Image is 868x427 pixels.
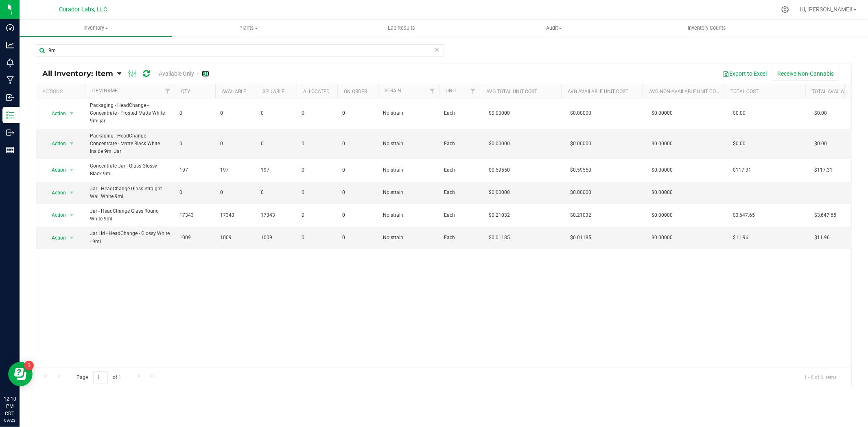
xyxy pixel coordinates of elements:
[342,109,373,117] span: 0
[6,76,14,84] inline-svg: Manufacturing
[42,69,117,78] a: All Inventory: Item
[812,89,866,94] a: Total Available Cost
[566,209,595,221] span: $0.21032
[729,232,752,244] span: $11.96
[485,209,514,221] span: $0.21032
[729,138,750,150] span: $0.00
[67,164,77,176] span: select
[6,41,14,49] inline-svg: Analytics
[59,6,107,13] span: Curador Labs, LLC
[729,107,750,119] span: $0.00
[261,109,292,117] span: 0
[90,132,170,156] span: Packaging - HeadChange - Concentrate - Matte Black White Inside 9ml Jar
[780,6,790,13] div: Manage settings
[730,89,759,94] a: Total Cost
[810,164,837,176] span: $117.31
[90,185,170,200] span: Jar - HeadChange Glass Straight Wall White 9ml
[202,70,209,77] a: All
[179,109,210,117] span: 0
[67,232,77,244] span: select
[179,189,210,196] span: 0
[44,232,66,244] span: Action
[800,6,853,13] span: Hi, [PERSON_NAME]!
[44,209,66,221] span: Action
[677,24,737,32] span: Inventory Counts
[342,140,373,148] span: 0
[377,24,426,32] span: Lab Results
[444,189,475,196] span: Each
[93,371,108,384] input: 1
[6,129,14,137] inline-svg: Outbound
[342,166,373,174] span: 0
[222,89,246,94] a: Available
[566,107,595,119] span: $0.00000
[161,84,175,98] a: Filter
[810,232,834,244] span: $11.96
[44,138,66,149] span: Action
[6,59,14,67] inline-svg: Monitoring
[485,107,514,119] span: $0.00000
[647,164,677,176] span: $0.00000
[485,138,514,150] span: $0.00000
[159,70,194,77] a: Available Only
[342,234,373,242] span: 0
[90,102,170,125] span: Packaging - HeadChange - Concentrate - Frosted Matte White 9ml jar
[220,109,251,117] span: 0
[261,234,292,242] span: 1009
[444,211,475,219] span: Each
[67,209,77,221] span: select
[444,234,475,242] span: Each
[172,20,325,37] a: Plants
[647,232,677,244] span: $0.00000
[810,107,831,119] span: $0.00
[70,371,128,384] span: Page of 1
[173,24,324,32] span: Plants
[44,108,66,119] span: Action
[568,89,628,94] a: Avg Available Unit Cost
[630,20,783,37] a: Inventory Counts
[24,361,34,370] iframe: Resource center unread badge
[262,89,284,94] a: Sellable
[444,166,475,174] span: Each
[772,67,839,81] button: Receive Non-Cannabis
[179,140,210,148] span: 0
[90,207,170,223] span: Jar - HeadChange Glass Round White 9ml
[220,234,251,242] span: 1009
[67,187,77,198] span: select
[44,164,66,176] span: Action
[220,189,251,196] span: 0
[261,140,292,148] span: 0
[302,234,332,242] span: 0
[220,140,251,148] span: 0
[20,20,172,37] a: Inventory
[383,140,434,148] span: No strain
[383,234,434,242] span: No strain
[486,89,537,94] a: Avg Total Unit Cost
[444,140,475,148] span: Each
[383,211,434,219] span: No strain
[90,162,170,178] span: Concentrate Jar - Glass Glossy Black 9ml
[6,111,14,119] inline-svg: Inventory
[810,138,831,150] span: $0.00
[566,232,595,244] span: $0.01185
[729,164,755,176] span: $117.31
[6,24,14,32] inline-svg: Dashboard
[383,189,434,196] span: No strain
[92,88,118,94] a: Item Name
[303,89,330,94] a: Allocated
[566,138,595,150] span: $0.00000
[36,44,444,57] input: Search Item Name, Retail Display Name, SKU, Part Number...
[426,84,439,98] a: Filter
[647,209,677,221] span: $0.00000
[729,209,759,221] span: $3,647.65
[302,166,332,174] span: 0
[220,166,251,174] span: 197
[261,211,292,219] span: 17343
[4,395,16,417] p: 12:10 PM CDT
[810,209,840,221] span: $3,647.65
[485,187,514,198] span: $0.00000
[798,371,843,383] span: 1 - 6 of 6 items
[344,89,367,94] a: On Order
[647,138,677,150] span: $0.00000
